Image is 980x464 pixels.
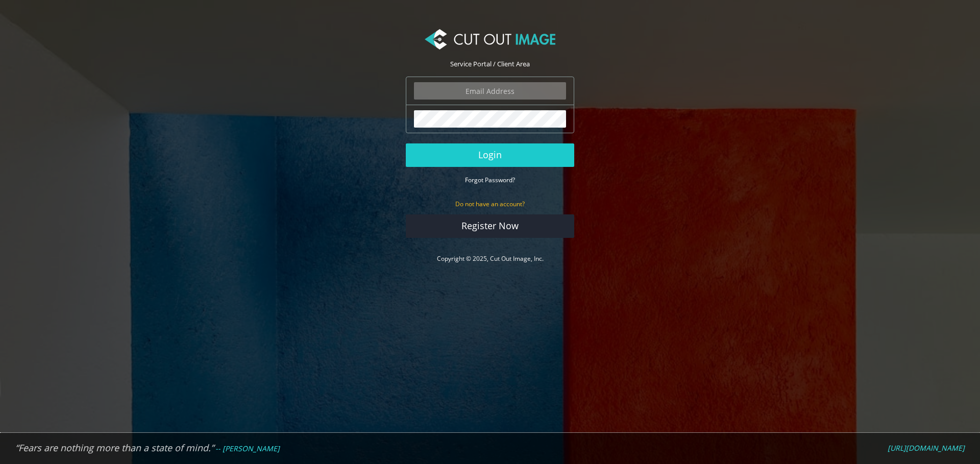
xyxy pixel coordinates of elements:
em: [URL][DOMAIN_NAME] [888,443,965,453]
a: Copyright © 2025, Cut Out Image, Inc. [437,254,544,263]
span: Service Portal / Client Area [450,59,530,68]
a: Register Now [406,214,574,238]
button: Login [406,143,574,167]
input: Email Address [414,82,566,100]
a: [URL][DOMAIN_NAME] [888,444,965,453]
em: “Fears are nothing more than a state of mind.” [15,442,214,454]
img: Cut Out Image [425,29,555,50]
a: Forgot Password? [465,175,515,184]
em: -- [PERSON_NAME] [215,444,280,453]
small: Do not have an account? [455,200,525,208]
small: Forgot Password? [465,176,515,184]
